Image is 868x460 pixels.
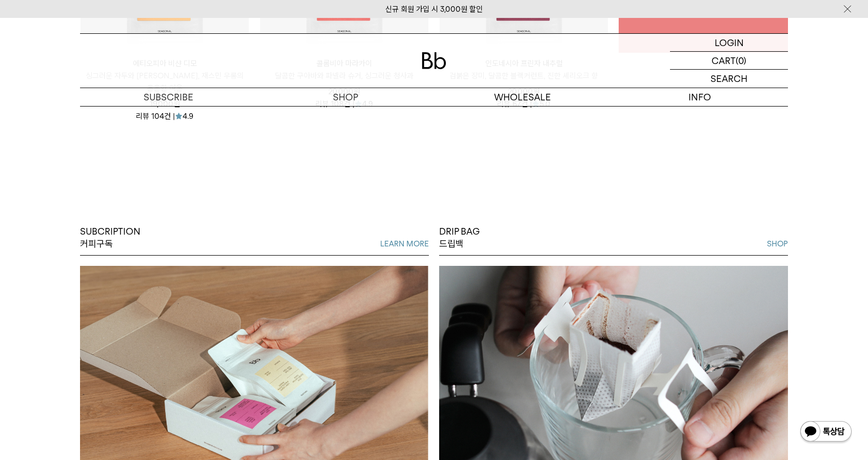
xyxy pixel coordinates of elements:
[611,88,788,106] p: INFO
[434,88,611,106] p: WHOLESALE
[150,99,180,109] span: 19,000
[736,52,746,69] p: (0)
[315,98,373,108] div: 리뷰 108건 | 4.9
[80,88,257,106] a: SUBSCRIBE
[715,34,744,51] p: LOGIN
[80,225,141,250] p: SUBCRIPTION 커피구독
[422,52,446,69] img: 로고
[670,34,788,52] a: LOGIN
[385,5,483,14] a: 신규 회원 가입 시 3,000원 할인
[136,110,193,120] div: 리뷰 104건 | 4.9
[670,52,788,70] a: CART (0)
[711,70,747,88] p: SEARCH
[380,238,429,250] a: LEARN MORE
[497,98,550,108] div: 리뷰 67건 | 5.0
[712,52,736,69] p: CART
[439,225,480,250] p: DRIP BAG 드립백
[799,420,853,445] img: 카카오톡 채널 1:1 채팅 버튼
[173,99,180,109] span: 원
[257,88,434,106] a: SHOP
[767,238,788,250] a: SHOP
